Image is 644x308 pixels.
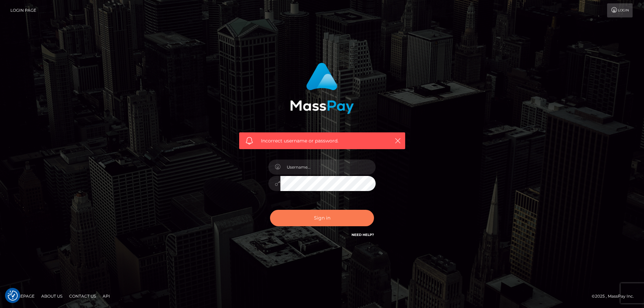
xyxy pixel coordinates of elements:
img: MassPay Login [290,63,354,114]
div: © 2025 , MassPay Inc. [592,293,639,300]
span: Incorrect username or password. [261,137,383,144]
button: Sign in [270,210,374,226]
input: Username... [280,160,376,175]
button: Consent Preferences [8,291,18,301]
a: Homepage [7,291,37,301]
a: Need Help? [352,233,374,237]
a: Login Page [10,3,36,17]
a: Login [607,3,633,17]
img: Revisit consent button [8,291,18,301]
a: About Us [39,291,65,301]
a: API [100,291,113,301]
a: Contact Us [66,291,99,301]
